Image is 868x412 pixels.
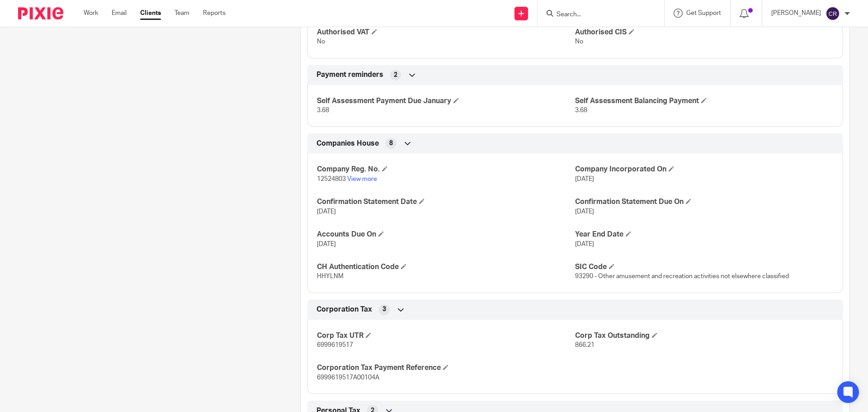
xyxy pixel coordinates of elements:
h4: Confirmation Statement Date [317,197,575,207]
span: 12524803 [317,176,346,182]
span: Companies House [316,139,379,148]
a: Email [112,9,127,18]
input: Search [556,11,637,19]
span: 3 [382,305,386,314]
span: 8 [389,139,393,148]
span: Corporation Tax [316,305,372,314]
a: Clients [140,9,161,18]
h4: Authorised CIS [575,28,833,37]
h4: Year End Date [575,230,833,239]
span: 3.68 [317,107,329,114]
h4: SIC Code [575,262,833,272]
p: [PERSON_NAME] [771,9,821,18]
span: 866.21 [575,342,594,348]
h4: Authorised VAT [317,28,575,37]
span: [DATE] [575,241,594,247]
img: svg%3E [826,6,840,21]
h4: Corp Tax UTR [317,331,575,341]
h4: Confirmation Statement Due On [575,197,833,207]
h4: Self Assessment Payment Due January [317,96,575,106]
span: Payment reminders [316,70,383,80]
h4: Corp Tax Outstanding [575,331,833,341]
span: [DATE] [575,208,594,215]
span: 3.68 [575,107,587,114]
span: Get Support [686,10,721,16]
a: Reports [203,9,226,18]
span: 2 [394,71,397,80]
span: 6999619517A00104A [317,374,379,381]
h4: Company Incorporated On [575,165,833,174]
a: View more [347,176,377,182]
span: No [575,38,583,45]
img: Pixie [18,7,63,19]
span: [DATE] [317,241,336,247]
span: 6999619517 [317,342,353,348]
a: Work [84,9,98,18]
span: [DATE] [317,208,336,215]
span: No [317,38,325,45]
a: Team [175,9,189,18]
h4: Company Reg. No. [317,165,575,174]
h4: CH Authentication Code [317,262,575,272]
h4: Accounts Due On [317,230,575,239]
span: HHYLNM [317,273,344,279]
h4: Corporation Tax Payment Reference [317,363,575,373]
span: 93290 - Other amusement and recreation activities not elsewhere classified [575,273,789,279]
span: [DATE] [575,176,594,182]
h4: Self Assessment Balancing Payment [575,96,833,106]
